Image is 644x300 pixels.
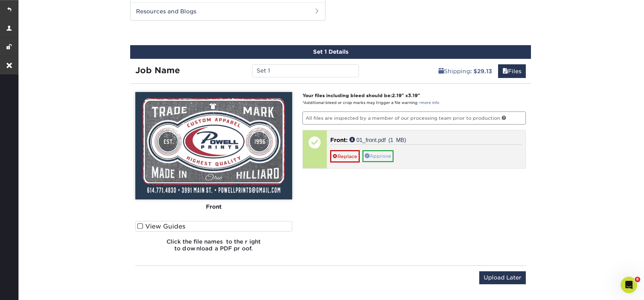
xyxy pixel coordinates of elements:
[302,112,526,125] p: All files are inspected by a member of our processing team prior to production.
[635,277,640,282] span: 6
[392,93,401,98] span: 2.19
[130,45,531,59] div: Set 1 Details
[135,221,292,232] label: View Guides
[135,199,292,214] div: Front
[434,64,496,78] a: Shipping: $29.13
[470,68,492,75] b: : $29.13
[131,2,325,20] h2: Resources and Blogs
[135,238,292,257] h6: Click the file names to the right to download a PDF proof.
[408,93,418,98] span: 3.19
[438,68,444,75] span: shipping
[503,68,508,75] span: files
[135,65,180,75] strong: Job Name
[330,137,348,143] span: Front:
[302,101,439,105] small: *Additional bleed or crop marks may trigger a file warning –
[362,150,394,162] a: Approve
[421,101,439,105] a: more info
[2,279,58,298] iframe: Google Customer Reviews
[349,137,406,142] a: 01_front.pdf (1 MB)
[621,277,637,293] iframe: Intercom live chat
[252,64,359,77] input: Enter a job name
[302,93,420,98] strong: Your files including bleed should be: " x "
[498,64,526,78] a: Files
[479,271,526,284] input: Upload Later
[330,150,360,162] a: Replace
